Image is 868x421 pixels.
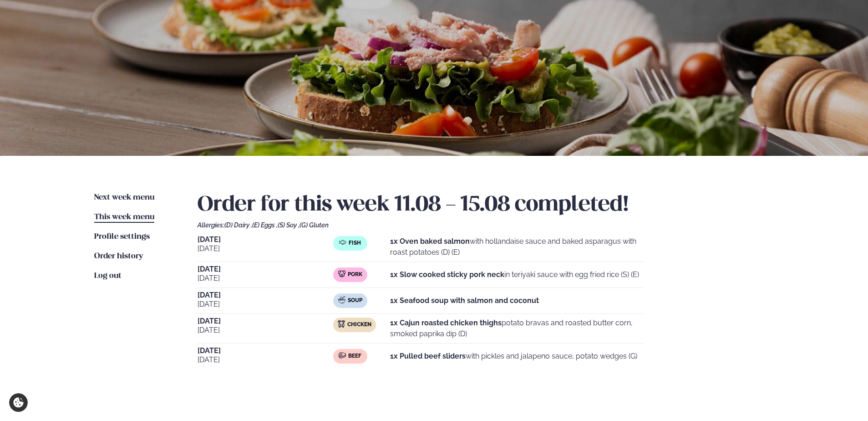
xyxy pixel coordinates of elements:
img: pork.svg [338,270,345,277]
span: [DATE] [198,318,333,325]
a: Order history [94,251,143,262]
strong: 1x Slow cooked sticky pork neck [390,270,504,279]
a: Cookie settings [9,393,28,412]
a: This week menu [94,212,154,223]
span: Soup [348,297,362,304]
p: in teriyaki sauce with egg fried rice (S) (E) [390,269,639,280]
img: fish.svg [339,239,346,246]
span: (D) Dairy , [224,221,252,229]
strong: 1x Pulled beef sliders [390,352,466,360]
span: Log out [94,272,122,280]
p: with hollandaise sauce and baked asparagus with roast potatoes (D) (E) [390,236,644,258]
span: Pork [348,271,362,278]
a: Next week menu [94,192,154,203]
span: [DATE] [198,299,333,310]
span: Next week menu [94,194,154,201]
img: beef.svg [339,352,346,359]
span: [DATE] [198,273,333,284]
span: [DATE] [198,243,333,254]
img: soup.svg [338,296,345,303]
span: Chicken [347,321,371,329]
span: This week menu [94,213,154,221]
span: Order history [94,252,143,260]
span: (G) Gluten [299,221,329,229]
span: [DATE] [198,236,333,243]
p: with pickles and jalapeno sauce, potato wedges (G) [390,351,637,362]
h2: Order for this week 11.08 - 15.08 completed! [198,192,774,218]
span: Profile settings [94,233,150,241]
span: Beef [348,353,361,360]
p: potato bravas and roasted butter corn, smoked paprika dip (D) [390,318,644,339]
strong: 1x Oven baked salmon [390,237,470,246]
span: Fish [349,240,361,247]
span: [DATE] [198,266,333,273]
strong: 1x Seafood soup with salmon and coconut [390,296,539,305]
a: Profile settings [94,231,150,242]
span: [DATE] [198,325,333,336]
img: chicken.svg [338,320,345,328]
a: Log out [94,271,122,282]
div: Allergies: [198,221,774,229]
span: [DATE] [198,292,333,299]
span: [DATE] [198,354,333,365]
strong: 1x Cajun roasted chicken thighs [390,318,502,327]
span: (E) Eggs , [252,221,278,229]
span: [DATE] [198,347,333,354]
span: (S) Soy , [278,221,299,229]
